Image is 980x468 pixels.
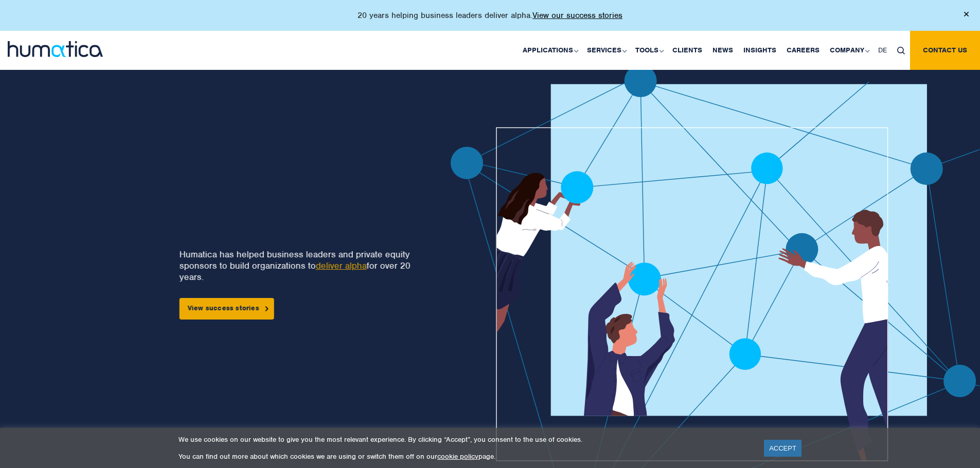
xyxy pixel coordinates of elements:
p: You can find out more about which cookies we are using or switch them off on our page. [179,452,751,461]
img: arrowicon [265,306,269,311]
a: Applications [518,31,582,70]
p: Humatica has helped business leaders and private equity sponsors to build organizations to for ov... [179,249,417,283]
a: Clients [667,31,707,70]
img: search_icon [897,47,905,54]
a: Careers [781,31,825,70]
a: ACCEPT [764,440,801,457]
a: DE [873,31,892,70]
a: Contact us [910,31,980,70]
span: DE [878,46,887,54]
a: deliver alpha [315,260,366,271]
a: cookie policy [437,452,478,461]
a: View success stories [179,298,274,320]
a: View our success stories [532,10,622,21]
img: logo [8,41,103,57]
p: 20 years helping business leaders deliver alpha. [358,10,622,21]
a: Insights [738,31,781,70]
a: Services [582,31,630,70]
a: Company [825,31,873,70]
p: We use cookies on our website to give you the most relevant experience. By clicking “Accept”, you... [179,435,751,444]
a: News [707,31,738,70]
a: Tools [630,31,667,70]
